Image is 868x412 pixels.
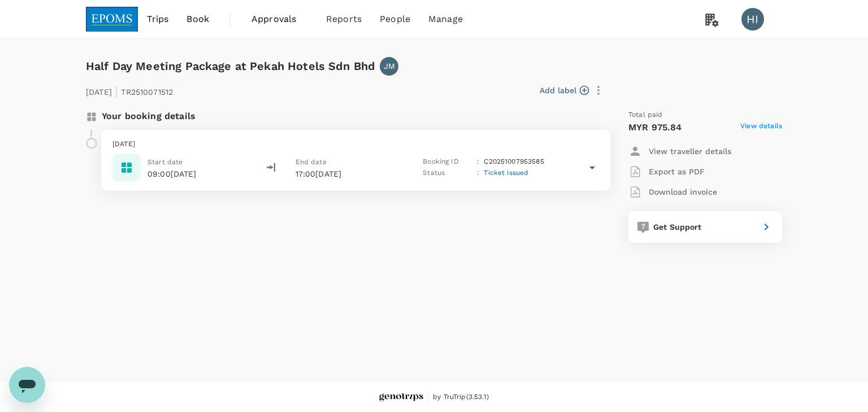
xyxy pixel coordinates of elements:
span: Manage [428,12,463,26]
p: [DATE] TR2510071512 [86,80,173,100]
img: EPOMS SDN BHD [86,7,138,32]
span: Get Support [653,222,702,231]
p: Export as PDF [649,166,705,177]
span: Trips [147,12,169,26]
p: View traveller details [649,146,731,157]
span: Start date [147,158,183,166]
div: HI [741,8,764,30]
span: Ticket issued [484,169,528,177]
h6: Half Day Meeting Package at Pekah Hotels Sdn Bhd [86,57,375,75]
p: : [477,168,479,179]
p: 17:00[DATE] [296,168,403,179]
span: by TruTrip ( 3.53.1 ) [433,392,489,403]
span: End date [296,158,327,166]
span: Total paid [628,109,663,121]
p: [DATE] [112,139,599,150]
span: View details [740,121,782,134]
span: | [115,84,118,99]
p: C20251007953585 [484,156,544,168]
p: JM [384,60,395,72]
button: Add label [540,85,589,96]
iframe: Button to launch messaging window [9,367,45,403]
p: MYR 975.84 [628,121,682,134]
span: People [380,12,410,26]
img: Genotrips - EPOMS [379,393,423,402]
p: Your booking details [102,109,196,123]
button: Download invoice [628,182,717,202]
p: : [477,156,479,168]
span: Book [186,12,209,26]
button: Export as PDF [628,161,705,182]
span: Approvals [251,12,308,26]
p: Booking ID [423,156,472,168]
p: Status [423,168,472,179]
span: Reports [326,12,362,26]
button: View traveller details [628,141,731,161]
p: Download invoice [649,186,717,198]
p: 09:00[DATE] [147,168,197,179]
